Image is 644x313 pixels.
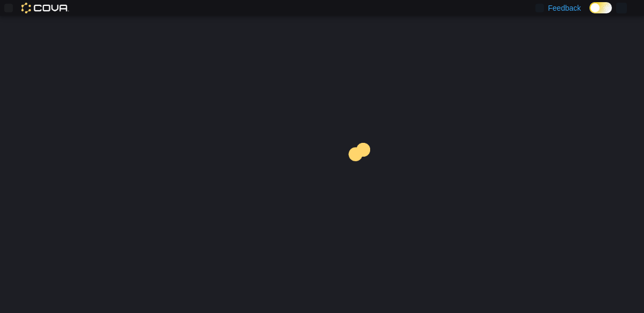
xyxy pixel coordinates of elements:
img: Cova [21,3,69,13]
span: Feedback [548,3,581,13]
img: cova-loader [322,135,402,215]
span: Dark Mode [589,13,590,14]
input: Dark Mode [589,2,612,13]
